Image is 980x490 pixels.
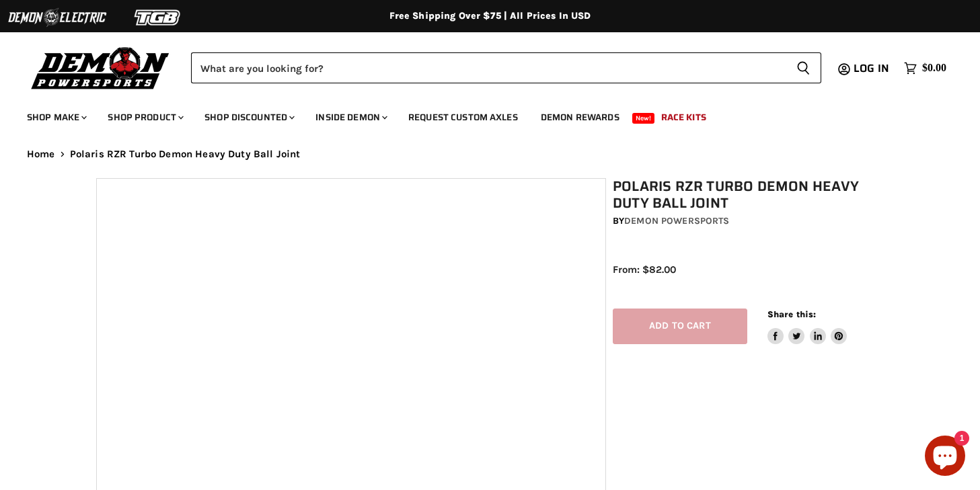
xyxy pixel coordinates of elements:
span: New! [632,113,655,124]
span: Share this: [767,309,816,319]
a: Race Kits [651,104,716,131]
img: Demon Electric Logo 2 [7,5,108,30]
a: Shop Discounted [194,104,303,131]
span: $0.00 [922,62,946,75]
input: Search [191,52,786,83]
a: Inside Demon [305,104,395,131]
ul: Main menu [17,98,943,131]
a: Shop Product [98,104,192,131]
a: Demon Rewards [531,104,630,131]
a: $0.00 [897,58,953,78]
aside: Share this: [767,309,847,344]
span: From: $82.00 [613,263,676,276]
span: Polaris RZR Turbo Demon Heavy Duty Ball Joint [70,149,301,160]
img: TGB Logo 2 [108,5,209,30]
div: by [613,214,891,229]
form: Product [191,52,821,83]
a: Shop Make [17,104,95,131]
span: Log in [854,60,889,77]
h1: Polaris RZR Turbo Demon Heavy Duty Ball Joint [613,178,891,212]
a: Log in [847,63,897,75]
img: Demon Powersports [27,44,174,91]
a: Demon Powersports [624,215,729,227]
a: Home [27,149,55,160]
inbox-online-store-chat: Shopify online store chat [921,436,969,479]
a: Request Custom Axles [398,104,528,131]
button: Search [786,52,821,83]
